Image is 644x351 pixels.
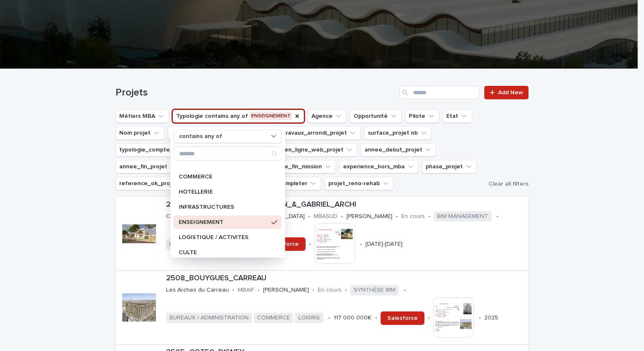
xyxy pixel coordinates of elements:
[254,313,293,323] span: COMMERCE
[350,285,399,295] span: SYNTHÈSE BIM
[314,213,338,220] p: MBASUD
[401,213,425,220] p: En cours
[166,239,208,250] span: RÉSIDENTIEL
[364,126,432,140] button: surface_projet nb
[115,126,164,140] button: Nom projet
[179,204,268,210] p: INFRASTRUCTURES
[308,213,310,220] p: •
[115,197,529,271] a: 2402_FDI-HABITAT_MEZE_CARDIN_&_GABRIEL_ARCHIConstruction de logements à [GEOGRAPHIC_DATA]•MBASUD•...
[365,241,402,248] p: [DATE]-[DATE]
[375,314,377,322] p: •
[179,219,268,225] p: ENSEIGNEMENT
[381,311,424,325] a: Salesforce
[488,181,529,187] span: Clear all filters
[405,109,439,123] button: Pilote
[174,146,282,161] div: Search
[166,274,525,283] p: 2508_BOUYGUES_CARREAU
[179,189,268,195] p: HÔTELLERIE
[339,160,419,173] button: experience_hors_mba
[350,109,402,123] button: Opportunité
[485,178,529,190] button: Clear all filters
[309,241,311,248] p: •
[325,177,394,190] button: projet_reno-rehab
[166,200,525,210] p: 2402_FDI-HABITAT_MEZE_CARDIN_&_GABRIEL_ARCHI
[115,143,202,157] button: typologie_compte_client
[263,287,309,294] p: [PERSON_NAME]
[308,109,346,123] button: Agence
[174,147,281,160] input: Search
[434,211,491,222] span: BIM MANAGEMENT
[479,314,481,322] p: •
[484,86,529,99] a: Add New
[166,213,305,220] p: Construction de logements à [GEOGRAPHIC_DATA]
[179,234,268,240] p: LOGISTIQUE / ACTIVITÉS
[404,287,406,294] p: •
[115,271,529,344] a: 2508_BOUYGUES_CARREAULes Arches du Carreau•MBAIF•[PERSON_NAME]•En cours•SYNTHÈSE BIM•BUREAUX / AD...
[115,160,181,173] button: annee_fin_projet
[346,213,392,220] p: [PERSON_NAME]
[295,313,323,323] span: LOISIRS
[428,314,430,322] p: •
[428,213,430,220] p: •
[387,315,418,321] span: Salesforce
[328,314,330,322] p: •
[341,213,343,220] p: •
[312,287,314,294] p: •
[496,213,499,220] p: •
[396,213,398,220] p: •
[166,313,252,323] span: BUREAUX / ADMINISTRATION
[484,314,498,322] p: 2025
[179,250,268,255] p: CULTE
[267,160,336,173] button: annee_fin_mission
[360,241,362,248] p: •
[232,287,234,294] p: •
[422,160,477,173] button: phase_projet
[252,126,361,140] button: montant_travaux_arrondi_projet
[318,287,341,294] p: En cours
[115,177,192,190] button: reference_ok_projet
[179,133,222,140] p: contains any of
[168,126,249,140] button: reference_web_projet
[498,90,523,96] span: Add New
[115,109,169,123] button: Métiers MBA
[258,287,260,294] p: •
[334,314,372,322] p: 117 000 000€
[345,287,347,294] p: •
[268,177,321,190] button: a_completer
[361,143,436,157] button: annee_debut_projet
[172,109,304,123] button: Typologie
[179,174,268,180] p: COMMERCE
[443,109,472,123] button: Etat
[115,87,396,99] h1: Projets
[238,287,254,294] p: MBAIF
[399,86,479,99] input: Search
[269,143,357,157] button: ref_en_ligne_web_projet
[166,287,229,294] p: Les Arches du Carreau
